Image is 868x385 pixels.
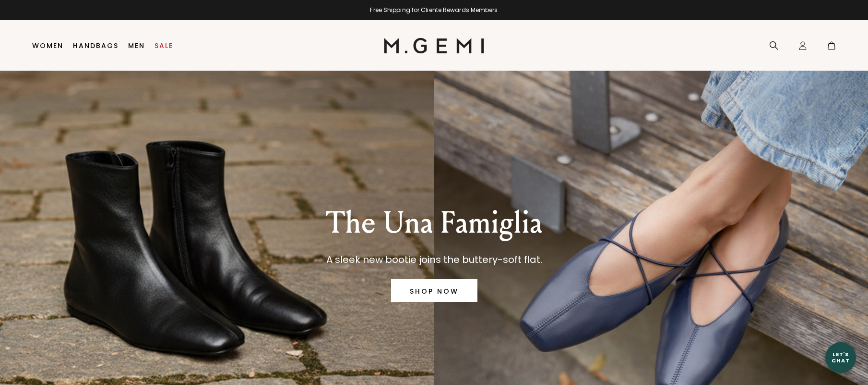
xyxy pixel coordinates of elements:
p: A sleek new bootie joins the buttery-soft flat. [326,252,542,267]
a: Women [32,42,63,50]
div: Let's Chat [825,351,856,363]
a: Sale [155,42,173,50]
p: The Una Famiglia [326,206,542,240]
a: Men [128,42,145,50]
a: SHOP NOW [391,279,477,302]
a: Handbags [73,42,119,50]
img: M.Gemi [384,38,484,53]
